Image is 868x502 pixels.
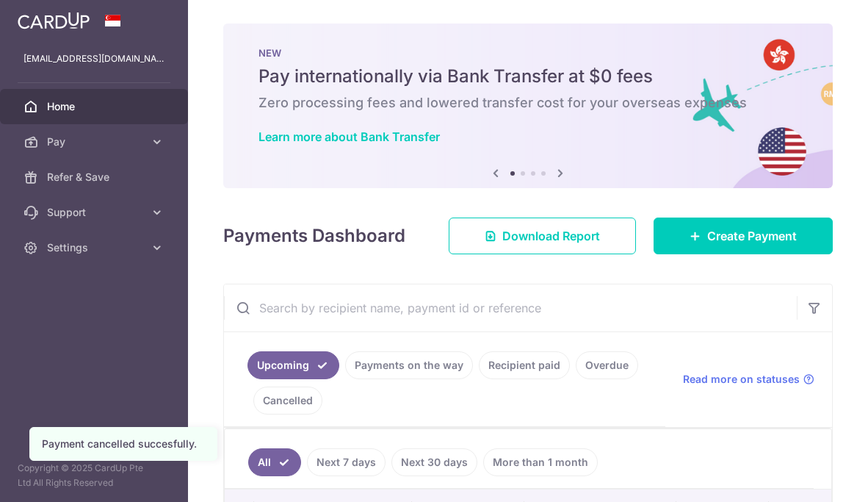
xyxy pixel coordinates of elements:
[223,223,405,249] h4: Payments Dashboard
[23,51,164,66] p: [EMAIL_ADDRESS][DOMAIN_NAME]
[683,372,800,387] span: Read more on statuses
[258,129,440,144] a: Learn more about Bank Transfer
[576,351,638,379] a: Overdue
[654,218,833,254] a: Create Payment
[345,351,473,379] a: Payments on the way
[247,351,339,379] a: Upcoming
[224,284,797,331] input: Search by recipient name, payment id or reference
[258,94,798,112] h6: Zero processing fees and lowered transfer cost for your overseas expenses
[248,448,301,476] a: All
[223,24,833,188] img: Bank transfer banner
[449,218,636,254] a: Download Report
[502,227,600,245] span: Download Report
[483,448,598,476] a: More than 1 month
[707,227,797,245] span: Create Payment
[47,99,144,114] span: Home
[683,372,814,387] a: Read more on statuses
[391,448,477,476] a: Next 30 days
[47,240,144,255] span: Settings
[307,448,386,476] a: Next 7 days
[253,387,322,415] a: Cancelled
[42,437,205,451] div: Payment cancelled succesfully.
[47,135,144,149] span: Pay
[479,351,570,379] a: Recipient paid
[774,458,853,495] iframe: Opens a widget where you can find more information
[47,170,144,184] span: Refer & Save
[47,205,144,220] span: Support
[18,12,90,29] img: CardUp
[258,47,798,59] p: NEW
[258,65,798,88] h5: Pay internationally via Bank Transfer at $0 fees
